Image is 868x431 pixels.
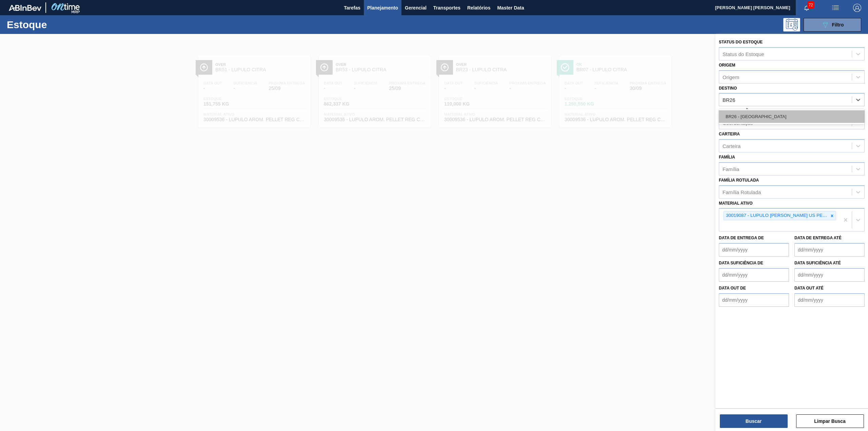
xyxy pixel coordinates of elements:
[719,293,789,307] input: dd/mm/yyyy
[433,4,460,12] span: Transportes
[783,18,800,32] div: Pogramando: nenhum usuário selecionado
[794,243,865,257] input: dd/mm/yyyy
[723,189,761,195] div: Família Rotulada
[719,155,735,160] label: Família
[723,74,739,80] div: Origem
[794,261,841,265] label: Data suficiência até
[719,178,759,183] label: Família Rotulada
[719,243,789,257] input: dd/mm/yyyy
[719,63,735,68] label: Origem
[719,86,737,91] label: Destino
[9,5,41,11] img: TNhmsLtSVTkK8tSr43FrP2fwEKptu5GPRR3wAAAABJRU5ErkJggg==
[719,201,753,206] label: Material ativo
[831,4,840,12] img: userActions
[719,268,789,282] input: dd/mm/yyyy
[719,261,763,265] label: Data suficiência de
[405,4,427,12] span: Gerencial
[467,4,490,12] span: Relatórios
[723,143,741,149] div: Carteira
[719,286,746,291] label: Data out de
[832,22,844,27] span: Filtro
[794,293,865,307] input: dd/mm/yyyy
[367,4,398,12] span: Planejamento
[853,4,861,12] img: Logout
[804,18,861,32] button: Filtro
[7,21,112,29] h1: Estoque
[807,1,814,9] span: 72
[724,211,828,220] div: 30019087 - LUPULO [PERSON_NAME] US PELLET HOSPTEINER
[719,109,752,113] label: Coordenação
[723,166,739,172] div: Família
[344,4,360,12] span: Tarefas
[796,3,817,13] button: Notificações
[719,40,763,44] label: Status do Estoque
[497,4,524,12] span: Master Data
[719,110,865,123] div: BR26 - [GEOGRAPHIC_DATA]
[719,132,740,136] label: Carteira
[723,51,764,57] div: Status do Estoque
[794,236,842,240] label: Data de Entrega até
[719,236,764,240] label: Data de Entrega de
[794,268,865,282] input: dd/mm/yyyy
[794,286,824,291] label: Data out até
